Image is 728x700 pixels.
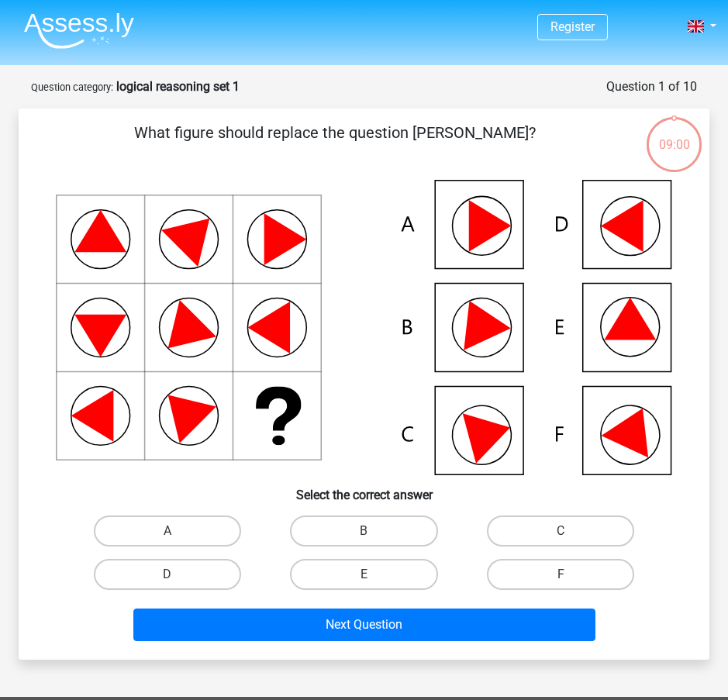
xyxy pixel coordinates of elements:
[43,475,685,502] h6: Select the correct answer
[487,516,634,547] label: C
[606,78,697,96] div: Question 1 of 10
[550,19,595,34] a: Register
[645,116,703,154] div: 09:00
[116,79,240,94] strong: logical reasoning set 1
[31,81,113,93] small: Question category:
[94,559,241,590] label: D
[43,121,626,167] p: What figure should replace the question [PERSON_NAME]?
[24,12,134,49] img: Assessly
[133,609,595,641] button: Next Question
[290,559,437,590] label: E
[94,516,241,547] label: A
[487,559,634,590] label: F
[290,516,437,547] label: B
